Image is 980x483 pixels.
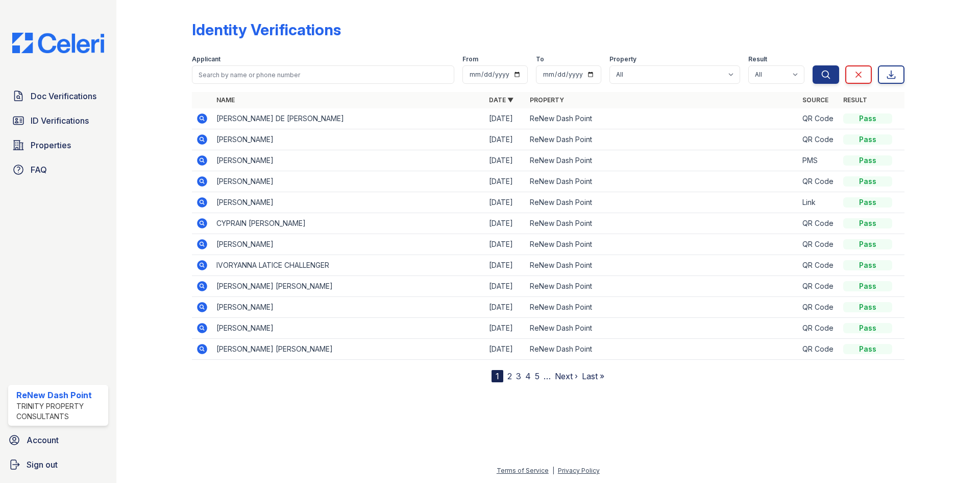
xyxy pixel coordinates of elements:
td: [PERSON_NAME] [PERSON_NAME] [212,276,485,297]
td: ReNew Dash Point [526,255,798,276]
div: Pass [843,155,892,166]
td: QR Code [798,297,839,318]
td: QR Code [798,108,839,129]
div: | [552,467,554,474]
img: CE_Logo_Blue-a8612792a0a2168367f1c8372b55b34899dd931a85d93a1a3d3e32e68fde9ad4.png [4,33,112,53]
td: PMS [798,150,839,171]
td: ReNew Dash Point [526,129,798,150]
a: ID Verifications [8,110,108,131]
a: 5 [535,371,540,381]
a: Name [216,96,235,104]
div: Pass [843,218,892,228]
a: Result [843,96,867,104]
td: Link [798,192,839,213]
td: ReNew Dash Point [526,234,798,255]
td: QR Code [798,255,839,276]
label: To [536,55,544,63]
label: From [462,55,478,63]
div: Pass [843,302,892,312]
td: ReNew Dash Point [526,171,798,192]
td: [PERSON_NAME] [212,192,485,213]
a: Next › [555,371,578,381]
a: Terms of Service [497,467,549,474]
td: [DATE] [485,276,526,297]
div: Pass [843,113,892,124]
td: [PERSON_NAME] [212,234,485,255]
span: Doc Verifications [31,90,96,102]
td: [PERSON_NAME] [212,171,485,192]
a: Privacy Policy [558,467,600,474]
td: [DATE] [485,171,526,192]
div: 1 [492,370,503,382]
span: Account [27,434,59,446]
a: Properties [8,135,108,155]
a: Last » [582,371,604,381]
td: [DATE] [485,192,526,213]
td: [DATE] [485,213,526,234]
label: Applicant [192,55,220,63]
td: CYPRAIN [PERSON_NAME] [212,213,485,234]
td: [DATE] [485,129,526,150]
td: [PERSON_NAME] [212,318,485,339]
a: Source [802,96,828,104]
td: ReNew Dash Point [526,297,798,318]
td: QR Code [798,318,839,339]
label: Result [748,55,767,63]
div: Pass [843,344,892,354]
span: … [544,370,551,382]
td: QR Code [798,276,839,297]
label: Property [609,55,636,63]
span: FAQ [31,164,47,176]
span: Sign out [27,458,58,471]
td: [PERSON_NAME] [PERSON_NAME] [212,339,485,360]
div: Pass [843,239,892,249]
div: Pass [843,260,892,270]
span: ID Verifications [31,114,89,127]
a: Account [4,430,112,450]
td: [DATE] [485,297,526,318]
div: Pass [843,281,892,291]
td: [DATE] [485,108,526,129]
td: QR Code [798,171,839,192]
a: FAQ [8,159,108,180]
a: Date ▼ [489,96,513,104]
a: 3 [516,371,521,381]
td: [DATE] [485,234,526,255]
div: Pass [843,197,892,208]
td: [DATE] [485,318,526,339]
td: ReNew Dash Point [526,339,798,360]
td: ReNew Dash Point [526,192,798,213]
td: IVORYANNA LATICE CHALLENGER [212,255,485,276]
div: Pass [843,323,892,333]
td: [PERSON_NAME] [212,150,485,171]
span: Properties [31,139,71,151]
div: Pass [843,134,892,145]
div: Pass [843,176,892,187]
td: [PERSON_NAME] DE [PERSON_NAME] [212,108,485,129]
td: ReNew Dash Point [526,108,798,129]
div: Identity Verifications [192,20,341,39]
div: Trinity Property Consultants [16,401,104,422]
td: QR Code [798,213,839,234]
td: ReNew Dash Point [526,318,798,339]
a: Sign out [4,454,112,475]
td: [DATE] [485,150,526,171]
div: ReNew Dash Point [16,389,104,401]
td: ReNew Dash Point [526,150,798,171]
td: [PERSON_NAME] [212,129,485,150]
a: 4 [525,371,531,381]
td: [DATE] [485,339,526,360]
td: ReNew Dash Point [526,276,798,297]
td: QR Code [798,234,839,255]
a: Doc Verifications [8,86,108,106]
td: [DATE] [485,255,526,276]
td: ReNew Dash Point [526,213,798,234]
input: Search by name or phone number [192,65,454,84]
td: [PERSON_NAME] [212,297,485,318]
a: Property [530,96,564,104]
td: QR Code [798,129,839,150]
td: QR Code [798,339,839,360]
a: 2 [507,371,512,381]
